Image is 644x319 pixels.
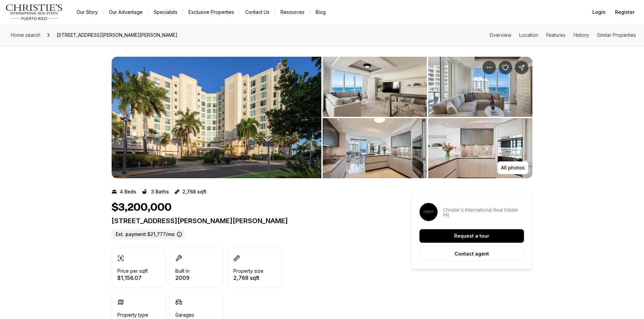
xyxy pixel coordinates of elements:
li: 2 of 10 [323,57,532,178]
h1: $3,200,000 [112,201,172,214]
a: Home search [8,30,43,41]
button: Register [611,5,639,19]
p: 2009 [175,275,189,281]
button: All photos [497,161,528,174]
button: Request a tour [419,229,524,243]
a: Our Advantage [104,7,148,17]
p: 2,768 sqft [182,189,206,194]
label: Est. payment: $21,777/mo [112,229,185,240]
button: View image gallery [323,57,427,117]
a: Specialists [148,7,183,17]
p: Christie's International Real Estate PR [443,207,524,218]
a: Skip to: History [574,32,589,38]
button: Property options [482,61,496,74]
img: logo [5,4,63,20]
p: Price per sqft [117,268,148,274]
p: Property size [233,268,263,274]
p: Contact agent [455,251,489,257]
p: Garages [175,312,194,318]
button: Contact agent [419,247,524,261]
nav: Page section menu [490,32,636,38]
a: Resources [275,7,310,17]
p: Request a tour [454,233,489,239]
a: Skip to: Overview [490,32,511,38]
a: Our Story [71,7,103,17]
button: Contact Us [240,7,275,17]
button: 3 Baths [142,186,169,197]
button: Login [588,5,610,19]
span: Register [615,9,635,15]
p: 3 Baths [151,189,169,194]
button: View image gallery [428,118,532,178]
p: 2,768 sqft [233,275,263,281]
button: View image gallery [323,118,427,178]
li: 1 of 10 [112,57,321,178]
button: View image gallery [428,57,532,117]
button: Share Property: 5 AVE MUNOZ RIVERA #404 [515,61,528,74]
a: Skip to: Features [546,32,565,38]
span: [STREET_ADDRESS][PERSON_NAME][PERSON_NAME] [54,30,180,41]
p: 4 Beds [120,189,136,194]
p: Built in [175,268,189,274]
a: Skip to: Similar Properties [597,32,636,38]
span: Login [592,9,606,15]
p: All photos [501,165,525,170]
a: Exclusive Properties [183,7,239,17]
p: Property type [117,312,148,318]
p: [STREET_ADDRESS][PERSON_NAME][PERSON_NAME] [112,217,387,225]
div: Listing Photos [112,57,532,178]
a: Blog [310,7,331,17]
span: Home search [11,32,40,38]
a: Skip to: Location [519,32,538,38]
button: Save Property: 5 AVE MUNOZ RIVERA #404 [499,61,512,74]
button: View image gallery [112,57,321,178]
p: $1,156.07 [117,275,148,281]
